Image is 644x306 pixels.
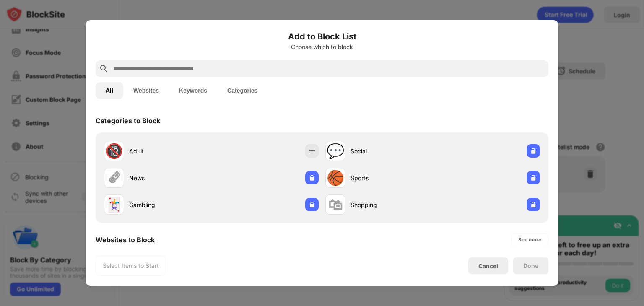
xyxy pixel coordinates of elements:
[523,262,538,269] div: Done
[96,44,548,50] div: Choose which to block
[96,236,155,244] div: Websites to Block
[518,236,541,244] div: See more
[103,262,159,270] div: Select Items to Start
[129,200,211,209] div: Gambling
[129,174,211,182] div: News
[351,200,433,209] div: Shopping
[351,147,433,156] div: Social
[107,169,121,187] div: 🗞
[351,174,433,182] div: Sports
[99,64,109,74] img: search.svg
[123,82,169,99] button: Websites
[327,169,344,187] div: 🏀
[478,262,498,270] div: Cancel
[96,30,548,43] h6: Add to Block List
[129,147,211,156] div: Adult
[105,143,123,160] div: 🔞
[217,82,267,99] button: Categories
[96,82,123,99] button: All
[169,82,217,99] button: Keywords
[105,196,123,213] div: 🃏
[96,117,160,125] div: Categories to Block
[328,196,343,213] div: 🛍
[327,143,344,160] div: 💬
